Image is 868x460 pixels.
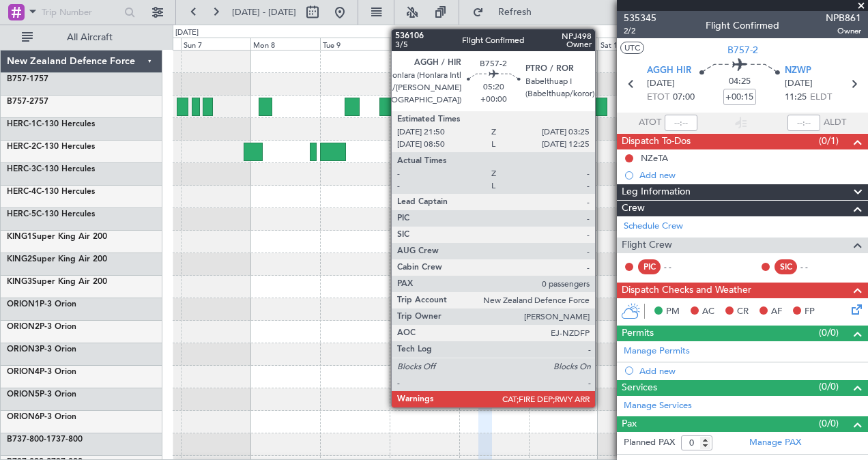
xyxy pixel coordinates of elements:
span: ETOT [647,91,669,104]
span: HERC-4 [7,188,36,196]
a: HERC-1C-130 Hercules [7,120,95,128]
a: B737-800-1737-800 [7,435,83,444]
span: ELDT [810,91,832,104]
span: ORION3 [7,345,40,354]
span: (0/1) [819,134,839,148]
span: Services [622,380,657,396]
span: 2/2 [624,25,656,37]
div: - - [800,261,831,273]
div: Tue 9 [320,38,390,50]
a: HERC-2C-130 Hercules [7,143,95,151]
span: B757-2 [7,98,34,106]
span: ORION6 [7,413,40,421]
span: (0/0) [819,416,839,431]
a: KING2Super King Air 200 [7,255,107,263]
a: HERC-4C-130 Hercules [7,188,95,196]
span: FP [805,305,815,319]
button: UTC [620,42,644,54]
div: [DATE] [175,27,199,39]
span: Refresh [487,8,544,17]
span: 04:25 [729,75,751,89]
a: ORION6P-3 Orion [7,413,76,421]
span: Dispatch To-Dos [622,134,691,149]
a: Manage PAX [749,436,801,450]
span: KING3 [7,278,32,286]
span: NPB861 [826,11,861,25]
a: ORION2P-3 Orion [7,323,76,331]
span: Crew [622,201,645,216]
button: All Aircraft [15,27,148,48]
span: B757-2 [727,43,758,57]
span: (0/0) [819,326,839,340]
div: Mon 8 [250,38,320,50]
span: 07:00 [673,91,695,104]
span: Flight Crew [622,238,672,253]
div: NZeTA [641,152,668,164]
span: Pax [622,416,637,432]
span: B737-800-1 [7,435,51,444]
a: HERC-3C-130 Hercules [7,165,95,173]
span: Leg Information [622,184,691,200]
span: HERC-2 [7,143,36,151]
a: ORION4P-3 Orion [7,368,76,376]
span: [DATE] - [DATE] [232,6,296,18]
span: HERC-1 [7,120,36,128]
span: [DATE] [647,77,675,91]
a: ORION3P-3 Orion [7,345,76,354]
span: AC [702,305,714,319]
span: KING2 [7,255,32,263]
label: Planned PAX [624,436,675,450]
button: Refresh [466,1,548,23]
span: (0/0) [819,379,839,394]
div: Sun 7 [181,38,250,50]
span: Owner [826,25,861,37]
span: HERC-5 [7,210,36,218]
span: AGGH HIR [647,64,691,78]
div: Thu 11 [459,38,529,50]
div: Wed 10 [390,38,459,50]
a: Schedule Crew [624,220,683,233]
div: Add new [639,169,861,181]
span: ALDT [824,116,846,130]
span: AF [771,305,782,319]
input: Trip Number [42,2,120,23]
span: B757-1 [7,75,34,83]
a: Manage Permits [624,345,690,358]
span: 535345 [624,11,656,25]
a: B757-2757 [7,98,48,106]
span: [DATE] [785,77,813,91]
span: Permits [622,326,654,341]
span: CR [737,305,749,319]
span: All Aircraft [35,33,144,42]
div: SIC [775,259,797,274]
span: NZWP [785,64,811,78]
span: Dispatch Checks and Weather [622,283,751,298]
span: ORION5 [7,390,40,399]
span: HERC-3 [7,165,36,173]
a: B757-1757 [7,75,48,83]
span: 11:25 [785,91,807,104]
span: ORION1 [7,300,40,308]
div: Add new [639,365,861,377]
a: ORION5P-3 Orion [7,390,76,399]
span: ATOT [639,116,661,130]
span: ORION2 [7,323,40,331]
span: ORION4 [7,368,40,376]
div: Fri 12 [529,38,598,50]
span: KING1 [7,233,32,241]
a: KING1Super King Air 200 [7,233,107,241]
a: ORION1P-3 Orion [7,300,76,308]
div: Flight Confirmed [706,18,779,33]
div: - - [664,261,695,273]
span: PM [666,305,680,319]
input: --:-- [665,115,697,131]
a: HERC-5C-130 Hercules [7,210,95,218]
div: Sat 13 [598,38,667,50]
a: KING3Super King Air 200 [7,278,107,286]
a: Manage Services [624,399,692,413]
div: PIC [638,259,661,274]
